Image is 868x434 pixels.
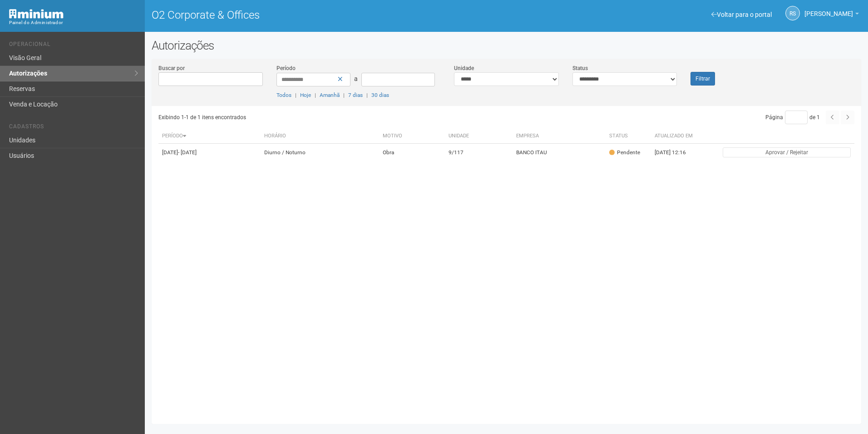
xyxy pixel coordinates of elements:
[320,92,340,98] a: Amanhã
[804,11,859,19] a: [PERSON_NAME]
[711,11,772,18] a: Voltar para o portal
[723,147,851,157] button: Aprovar / Rejeitar
[445,144,513,161] td: 9/117
[371,92,389,98] a: 30 dias
[454,64,474,72] label: Unidade
[606,129,651,144] th: Status
[152,9,500,21] h1: O2 Corporate & Offices
[152,39,861,52] h2: Autorizações
[379,144,444,161] td: Obra
[276,92,291,98] a: Todos
[276,64,296,72] label: Período
[9,41,138,50] li: Operacional
[690,72,715,86] button: Filtrar
[366,92,368,98] span: |
[343,92,345,98] span: |
[300,92,311,98] a: Hoje
[445,129,513,144] th: Unidade
[158,111,503,124] div: Exibindo 1-1 de 1 itens encontrados
[609,149,640,156] div: Pendente
[158,64,185,72] label: Buscar por
[158,144,261,161] td: [DATE]
[651,144,701,161] td: [DATE] 12:16
[765,114,820,121] span: Página de 1
[261,144,380,161] td: Diurno / Noturno
[513,129,606,144] th: Empresa
[785,6,800,20] a: RS
[295,92,296,98] span: |
[651,129,701,144] th: Atualizado em
[348,92,363,98] a: 7 dias
[9,9,64,19] img: Minium
[354,75,358,82] span: a
[9,123,138,133] li: Cadastros
[315,92,316,98] span: |
[261,129,380,144] th: Horário
[158,129,261,144] th: Período
[513,144,606,161] td: BANCO ITAU
[379,129,444,144] th: Motivo
[178,149,197,156] span: - [DATE]
[804,1,853,17] span: Rayssa Soares Ribeiro
[572,64,588,72] label: Status
[9,19,138,27] div: Painel do Administrador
